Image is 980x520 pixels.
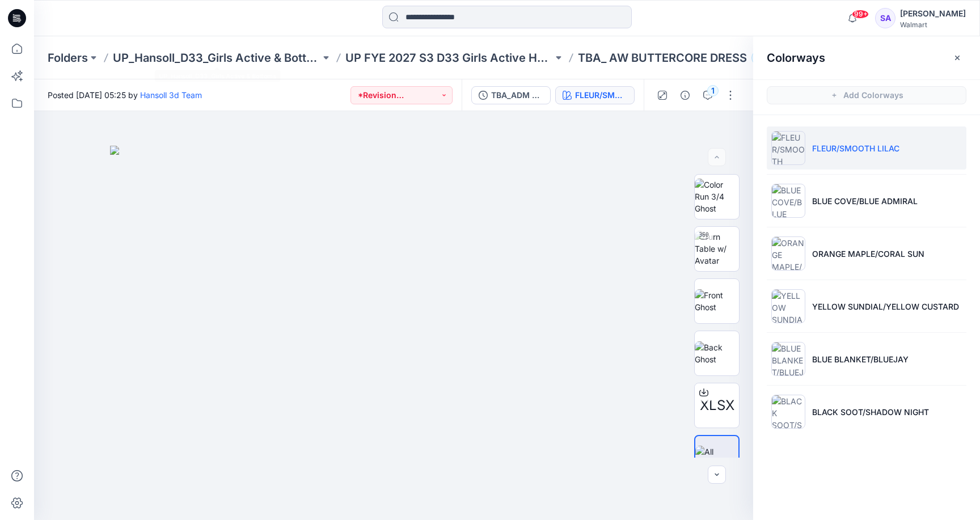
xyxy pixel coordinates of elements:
[812,248,924,260] p: ORANGE MAPLE/CORAL SUN
[707,85,719,96] div: 1
[771,289,805,323] img: YELLOW SUNDIAL/YELLOW CUSTARD
[767,51,825,65] h2: Colorways
[771,236,805,270] img: ORANGE MAPLE/CORAL SUN
[48,89,202,101] span: Posted [DATE] 05:25 by
[875,8,895,28] div: SA
[695,289,739,313] img: Front Ghost
[699,86,717,104] button: 1
[575,89,627,102] div: FLEUR/SMOOTH LILAC
[48,50,88,66] a: Folders
[812,353,909,365] p: BLUE BLANKET/BLUEJAY
[113,50,320,66] a: UP_Hansoll_D33_Girls Active & Bottoms
[345,50,553,66] a: UP FYE 2027 S3 D33 Girls Active Hansoll
[555,86,635,104] button: FLEUR/SMOOTH LILAC
[676,86,694,104] button: Details
[695,446,738,470] img: All colorways
[771,395,805,429] img: BLACK SOOT/SHADOW NIGHT
[900,20,966,29] div: Walmart
[695,179,739,214] img: Color Run 3/4 Ghost
[140,90,202,100] a: Hansoll 3d Team
[751,50,789,66] button: 68
[471,86,551,104] button: TBA_ADM FC_REV_AW BUTTERCORE DRESS
[700,395,734,416] span: XLSX
[812,195,918,207] p: BLUE COVE/BLUE ADMIRAL
[900,7,966,20] div: [PERSON_NAME]
[812,301,959,312] p: YELLOW SUNDIAL/YELLOW CUSTARD
[771,184,805,218] img: BLUE COVE/BLUE ADMIRAL
[771,342,805,376] img: BLUE BLANKET/BLUEJAY
[695,341,739,365] img: Back Ghost
[578,50,747,66] p: TBA_ AW BUTTERCORE DRESS
[771,131,805,165] img: FLEUR/SMOOTH LILAC
[852,10,869,19] span: 99+
[695,231,739,267] img: Turn Table w/ Avatar
[491,89,543,102] div: TBA_ADM FC_REV_AW BUTTERCORE DRESS
[812,142,899,154] p: FLEUR/SMOOTH LILAC
[812,406,929,418] p: BLACK SOOT/SHADOW NIGHT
